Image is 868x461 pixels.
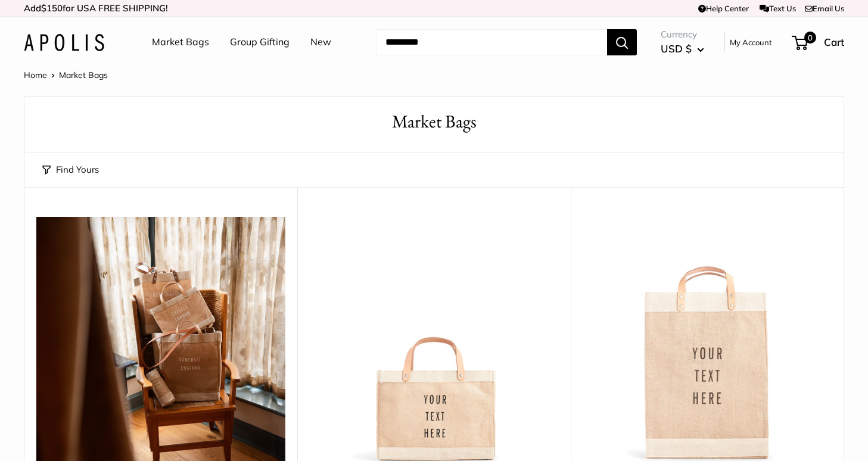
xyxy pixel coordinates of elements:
h1: Market Bags [42,109,826,135]
span: Market Bags [59,70,108,80]
span: $150 [41,2,63,14]
nav: Breadcrumb [24,67,108,83]
button: Search [607,29,637,55]
a: Home [24,70,47,80]
a: Group Gifting [230,33,290,51]
a: 0 Cart [793,33,844,52]
span: 0 [804,32,816,43]
button: USD $ [661,39,704,58]
a: Text Us [760,4,796,13]
a: New [310,33,331,51]
span: USD $ [661,42,692,55]
a: Help Center [698,4,749,13]
input: Search... [376,29,607,55]
span: Currency [661,26,704,43]
a: Market Bags [152,33,209,51]
img: Apolis [24,34,104,51]
a: My Account [730,35,772,49]
button: Find Yours [42,161,99,178]
span: Cart [824,36,844,48]
a: Email Us [805,4,844,13]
